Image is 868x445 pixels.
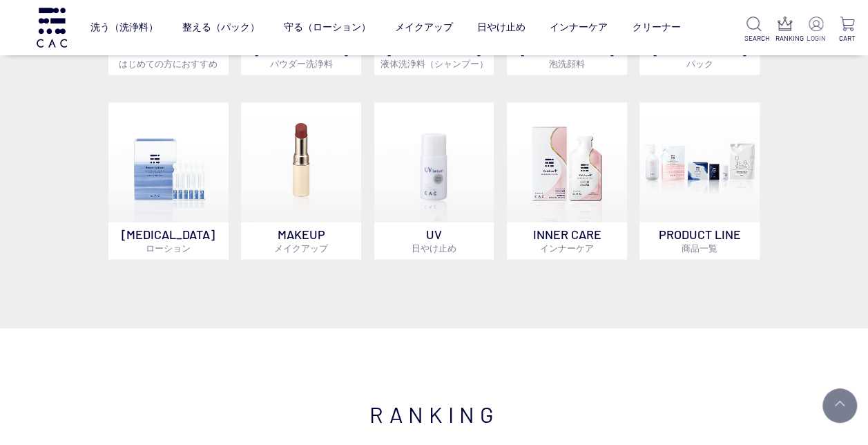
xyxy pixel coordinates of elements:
[374,222,494,259] p: UV
[775,17,795,44] a: RANKING
[686,58,713,69] span: パック
[540,243,594,254] span: インナーケア
[241,222,360,259] p: MAKEUP
[477,10,525,45] a: 日やけ止め
[632,10,680,45] a: クリーナー
[639,102,759,259] a: PRODUCT LINE商品一覧
[837,17,857,44] a: CART
[507,102,626,222] img: インナーケア
[775,33,795,44] p: RANKING
[744,17,764,44] a: SEARCH
[108,222,228,259] p: [MEDICAL_DATA]
[507,102,626,259] a: インナーケア INNER CAREインナーケア
[395,10,453,45] a: メイクアップ
[639,37,759,75] p: [MEDICAL_DATA]
[274,243,328,254] span: メイクアップ
[241,102,360,259] a: MAKEUPメイクアップ
[284,10,371,45] a: 守る（ローション）
[682,243,717,254] span: 商品一覧
[806,33,826,44] p: LOGIN
[182,10,260,45] a: 整える（パック）
[412,243,456,254] span: 日やけ止め
[108,102,228,259] a: [MEDICAL_DATA]ローション
[744,33,764,44] p: SEARCH
[639,222,759,259] p: PRODUCT LINE
[90,10,158,45] a: 洗う（洗浄料）
[146,243,191,254] span: ローション
[550,10,608,45] a: インナーケア
[374,102,494,259] a: UV日やけ止め
[806,17,826,44] a: LOGIN
[35,8,69,47] img: logo
[837,33,857,44] p: CART
[507,222,626,259] p: INNER CARE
